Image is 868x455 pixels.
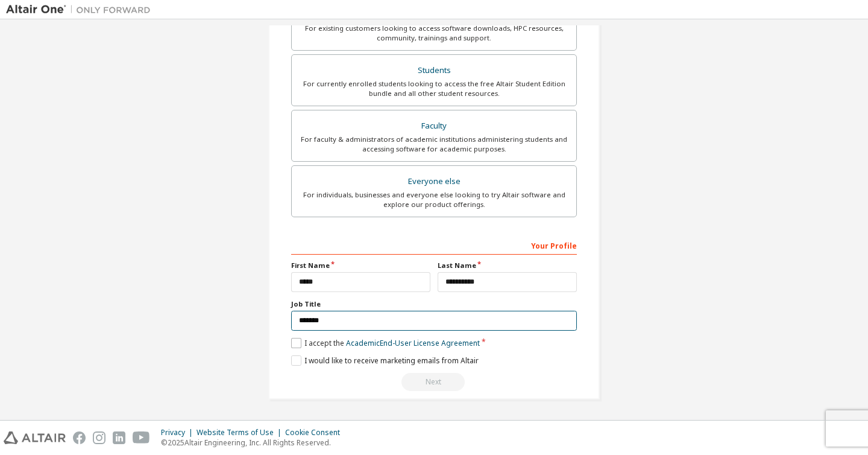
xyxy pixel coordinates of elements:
[133,431,150,444] img: youtube.svg
[299,79,569,98] div: For currently enrolled students looking to access the free Altair Student Edition bundle and all ...
[4,431,66,444] img: altair_logo.svg
[346,338,480,348] a: Academic End-User License Agreement
[299,24,569,43] div: For existing customers looking to access software downloads, HPC resources, community, trainings ...
[291,373,577,391] div: Read and acccept EULA to continue
[299,190,569,209] div: For individuals, businesses and everyone else looking to try Altair software and explore our prod...
[291,338,480,348] label: I accept the
[197,428,285,437] div: Website Terms of Use
[6,4,157,16] img: Altair One
[299,135,569,154] div: For faculty & administrators of academic institutions administering students and accessing softwa...
[291,355,479,366] label: I would like to receive marketing emails from Altair
[93,431,105,444] img: instagram.svg
[113,431,125,444] img: linkedin.svg
[299,62,569,79] div: Students
[291,235,577,255] div: Your Profile
[299,173,569,190] div: Everyone else
[438,261,577,270] label: Last Name
[299,118,569,135] div: Faculty
[161,437,347,448] p: © 2025 Altair Engineering, Inc. All Rights Reserved.
[73,431,86,444] img: facebook.svg
[285,428,347,437] div: Cookie Consent
[291,261,430,270] label: First Name
[291,299,577,309] label: Job Title
[161,428,197,437] div: Privacy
